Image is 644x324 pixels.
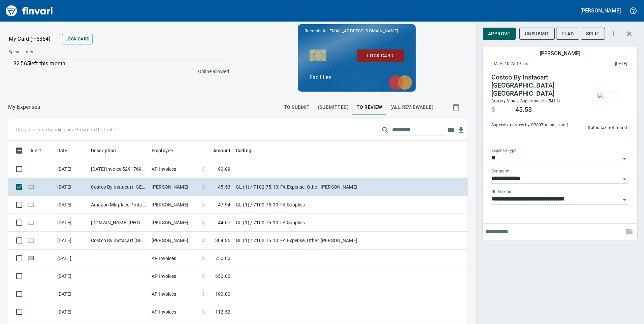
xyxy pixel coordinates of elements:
[519,28,555,40] button: Unsubmit
[8,103,40,111] p: My Expenses
[572,61,627,67] span: This charge was settled by the merchant and appears on the 2025/09/13 statement.
[55,285,88,303] td: [DATE]
[284,103,310,111] span: To Submit
[55,303,88,321] td: [DATE]
[149,160,199,178] td: AP Invoices
[8,103,40,111] nav: breadcrumb
[202,273,205,280] span: $
[202,255,205,262] span: $
[57,147,68,155] span: Date
[30,147,50,155] span: Alert
[446,125,456,135] button: Choose columns to display
[55,267,88,285] td: [DATE]
[202,166,205,172] span: $
[318,103,349,111] span: (Submitted)
[218,184,230,190] span: 45.53
[149,250,199,267] td: AP Invoices
[357,50,404,62] button: Lock Card
[65,35,89,43] span: Lock Card
[491,73,583,98] h4: Costco By Instacart [GEOGRAPHIC_DATA] [GEOGRAPHIC_DATA]
[202,237,205,244] span: $
[30,147,41,155] span: Alert
[580,7,621,14] h5: [PERSON_NAME]
[491,99,560,103] span: Grocery Stores, Supermarkets (5411)
[55,250,88,267] td: [DATE]
[586,30,600,38] span: Split
[328,28,398,34] span: [EMAIL_ADDRESS][DOMAIN_NAME]
[9,35,59,43] p: My Card (···5354)
[215,273,230,280] span: 650.00
[304,28,409,34] p: Receipts to:
[491,106,495,114] span: $
[149,178,199,196] td: [PERSON_NAME]
[152,147,173,155] span: Employee
[149,196,199,214] td: [PERSON_NAME]
[233,178,401,196] td: GL (1) / 7102.75.10: FA Expense, Other, [PERSON_NAME]
[88,160,149,178] td: [DATE] Invoice 5291769620 from Vestis (1-10070)
[204,147,230,155] span: Amount
[149,214,199,232] td: [PERSON_NAME]
[88,214,149,232] td: [DOMAIN_NAME] [PHONE_NUMBER] [GEOGRAPHIC_DATA]
[456,125,466,135] button: Download Table
[606,26,621,41] button: More
[91,147,125,155] span: Description
[540,50,580,57] h5: [PERSON_NAME]
[213,147,230,155] span: Amount
[491,190,513,194] label: GL Account
[202,309,205,315] span: $
[149,232,199,250] td: [PERSON_NAME]
[233,196,401,214] td: GL (1) / 7100.75.10: FA Supplies
[152,147,182,155] span: Employee
[390,103,433,111] span: (All Reviewable)
[620,154,629,163] button: Open
[55,232,88,250] td: [DATE]
[586,123,629,133] button: Sales tax not found
[236,147,260,155] span: Coding
[620,174,629,184] button: Open
[55,214,88,232] td: [DATE]
[202,219,205,226] span: $
[4,3,55,19] img: Finvari
[515,106,532,114] span: 45.53
[525,30,549,38] span: Unsubmit
[236,147,251,155] span: Coding
[483,28,516,40] button: Approve
[362,52,398,60] span: Lock Card
[218,219,230,226] span: 44.07
[588,124,627,132] span: Sales tax not found
[215,237,230,244] span: 304.85
[9,49,130,56] span: Spend Limits
[202,291,205,297] span: $
[215,309,230,315] span: 112.52
[491,149,516,153] label: Expense Type
[55,178,88,196] td: [DATE]
[598,93,619,98] img: receipts%2Ftapani%2F2025-09-09%2FY25zNUE7hFNub98lOfxe4lQoLy93__XIOjGduelLFwcw9w231H_body.jpg
[310,73,404,82] p: Facilities
[215,255,230,262] span: 750.00
[621,26,637,42] button: Close transaction
[28,185,35,189] span: Online transaction
[149,303,199,321] td: AP Invoices
[28,202,35,207] span: Online transaction
[215,291,230,297] span: 190.00
[233,214,401,232] td: GL (1) / 7100.75.10: FA Supplies
[218,201,230,208] span: 47.94
[28,220,35,225] span: Online transaction
[149,267,199,285] td: AP Invoices
[556,28,579,40] button: Flag
[149,285,199,303] td: AP Invoices
[3,68,229,75] p: Online allowed
[233,232,401,250] td: GL (1) / 7102.75.10: FA Expense, Other, [PERSON_NAME]
[55,160,88,178] td: [DATE]
[218,166,230,172] span: 90.09
[28,256,35,260] span: Has messages
[91,147,116,155] span: Description
[16,126,115,133] p: Drag a column heading here to group the table
[621,224,637,240] span: This records your note into the expense. If you would like to send a message to an employee inste...
[561,30,574,38] span: Flag
[620,195,629,204] button: Open
[579,5,622,16] button: [PERSON_NAME]
[202,201,205,208] span: $
[491,169,509,173] label: Company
